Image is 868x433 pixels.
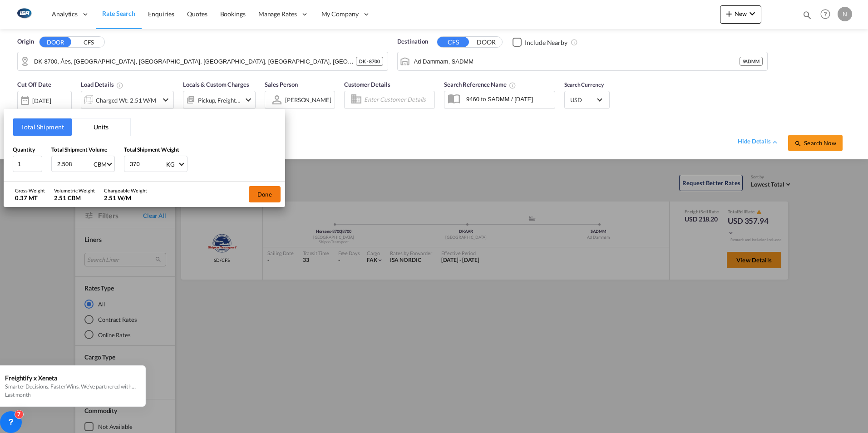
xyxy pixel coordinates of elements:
[54,194,95,202] div: 2.51 CBM
[13,146,35,153] span: Quantity
[166,161,175,168] div: KG
[104,187,147,194] div: Chargeable Weight
[15,194,45,202] div: 0.37 MT
[249,186,281,202] button: Done
[15,187,45,194] div: Gross Weight
[13,156,42,172] input: Qty
[51,146,107,153] span: Total Shipment Volume
[13,118,72,136] button: Total Shipment
[72,118,130,136] button: Units
[94,161,107,168] div: CBM
[124,146,179,153] span: Total Shipment Weight
[54,187,95,194] div: Volumetric Weight
[56,156,93,172] input: Enter volume
[129,156,165,172] input: Enter weight
[104,194,147,202] div: 2.51 W/M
